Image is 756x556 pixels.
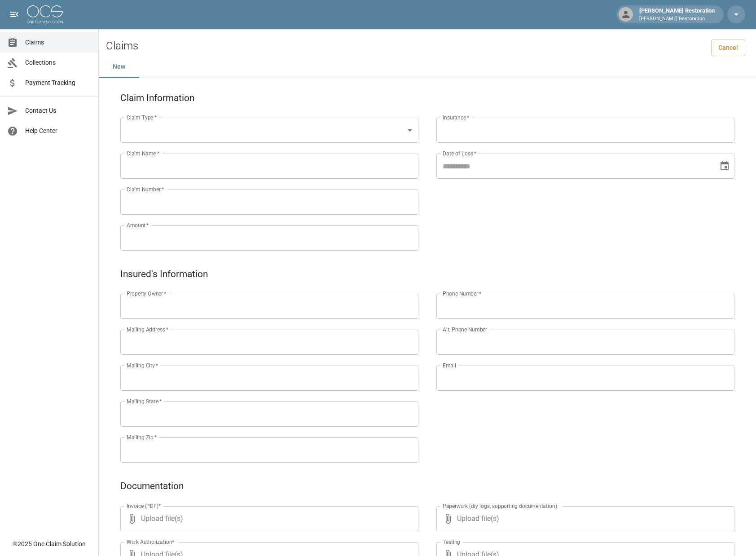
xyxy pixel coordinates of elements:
[716,157,734,175] button: Choose date
[25,126,91,136] span: Help Center
[127,290,167,297] label: Property Owner
[443,326,487,333] label: Alt. Phone Number
[127,433,157,441] label: Mailing Zip
[25,38,91,47] span: Claims
[25,106,91,115] span: Contact Us
[127,326,168,333] label: Mailing Address
[127,397,162,405] label: Mailing State
[127,150,159,157] label: Claim Name
[25,58,91,67] span: Collections
[443,538,460,546] label: Testing
[443,290,481,297] label: Phone Number
[141,506,394,531] span: Upload file(s)
[13,539,86,548] div: © 2025 One Claim Solution
[127,502,161,510] label: Invoice (PDF)*
[711,40,745,56] a: Cancel
[443,362,456,369] label: Email
[27,5,63,23] img: ocs-logo-white-transparent.png
[443,150,476,157] label: Date of Loss
[127,362,158,369] label: Mailing City
[127,185,164,193] label: Claim Number
[127,114,157,121] label: Claim Type
[99,56,756,78] div: dynamic tabs
[106,40,138,53] h2: Claims
[25,78,91,88] span: Payment Tracking
[99,56,139,78] button: New
[443,502,557,510] label: Paperwork (dry logs, supporting documentation)
[457,506,710,531] span: Upload file(s)
[639,15,715,23] p: [PERSON_NAME] Restoration
[127,538,175,546] label: Work Authorization*
[5,5,23,23] button: open drawer
[443,114,469,121] label: Insurance
[127,221,149,229] label: Amount
[636,6,718,22] div: [PERSON_NAME] Restoration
